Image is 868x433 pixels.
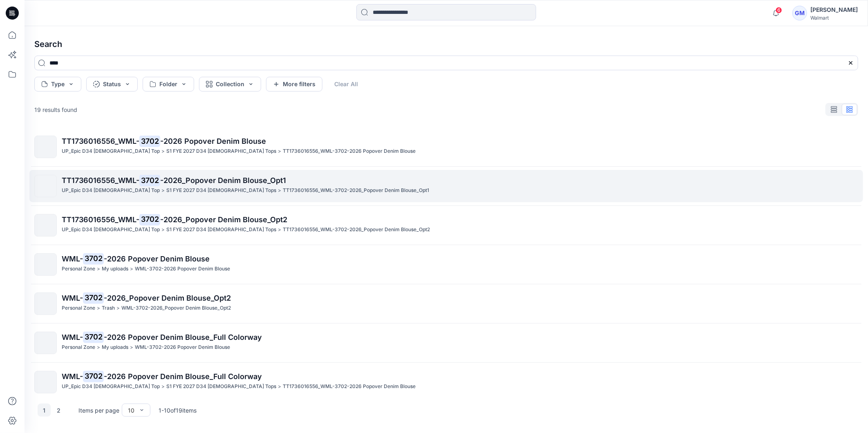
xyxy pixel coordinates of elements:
button: Folder [143,77,194,92]
p: UP_Epic D34 Ladies Top [62,186,160,195]
span: TT1736016556_WML- [62,176,139,185]
p: TT1736016556_WML-3702-2026_Popover Denim Blouse_Opt1 [283,186,429,195]
a: TT1736016556_WML-3702-2026 Popover Denim BlouseUP_Epic D34 [DEMOGRAPHIC_DATA] Top>S1 FYE 2027 D34... [29,131,863,163]
p: Personal Zone [62,265,95,273]
span: WML- [62,294,83,302]
a: WML-3702-2026 Popover Denim Blouse_Full ColorwayPersonal Zone>My uploads>WML-3702-2026 Popover De... [29,327,863,359]
p: UP_Epic D34 Ladies Top [62,382,160,391]
p: > [161,382,165,391]
p: S1 FYE 2027 D34 Ladies Tops [166,225,276,234]
p: > [161,225,165,234]
mark: 3702 [83,331,104,343]
a: TT1736016556_WML-3702-2026_Popover Denim Blouse_Opt2UP_Epic D34 [DEMOGRAPHIC_DATA] Top>S1 FYE 202... [29,209,863,241]
button: Type [34,77,81,92]
button: 2 [52,404,65,417]
mark: 3702 [139,174,160,186]
button: More filters [266,77,322,92]
span: WML- [62,254,83,263]
a: WML-3702-2026 Popover Denim BlousePersonal Zone>My uploads>WML-3702-2026 Popover Denim Blouse [29,248,863,281]
button: Collection [199,77,261,92]
p: Trash [102,304,115,312]
p: My uploads [102,265,128,273]
p: UP_Epic D34 Ladies Top [62,225,160,234]
span: -2026_Popover Denim Blouse_Opt1 [160,176,286,185]
p: > [278,147,281,156]
p: > [278,382,281,391]
mark: 3702 [83,253,104,264]
p: Personal Zone [62,304,95,312]
span: WML- [62,333,83,341]
p: > [97,265,100,273]
p: S1 FYE 2027 D34 Ladies Tops [166,382,276,391]
p: Items per page [78,406,119,415]
p: WML-3702-2026 Popover Denim Blouse [135,265,230,273]
span: -2026 Popover Denim Blouse_Full Colorway [104,372,262,381]
p: > [161,147,165,156]
button: 1 [38,404,51,417]
div: 10 [128,406,134,415]
p: UP_Epic D34 Ladies Top [62,147,160,156]
span: -2026 Popover Denim Blouse [104,254,210,263]
p: Personal Zone [62,343,95,352]
h4: Search [28,33,865,56]
span: WML- [62,372,83,381]
mark: 3702 [139,214,160,225]
button: Status [86,77,138,92]
p: > [97,304,100,312]
p: TT1736016556_WML-3702-2026 Popover Denim Blouse [283,147,416,156]
div: [PERSON_NAME] [810,5,858,15]
a: TT1736016556_WML-3702-2026_Popover Denim Blouse_Opt1UP_Epic D34 [DEMOGRAPHIC_DATA] Top>S1 FYE 202... [29,170,863,202]
span: 6 [776,7,782,13]
span: TT1736016556_WML- [62,137,139,145]
span: -2026_Popover Denim Blouse_Opt2 [104,294,231,302]
p: > [161,186,165,195]
a: WML-3702-2026 Popover Denim Blouse_Full ColorwayUP_Epic D34 [DEMOGRAPHIC_DATA] Top>S1 FYE 2027 D3... [29,366,863,398]
p: S1 FYE 2027 D34 Ladies Tops [166,186,276,195]
p: > [116,304,120,312]
p: > [278,225,281,234]
p: TT1736016556_WML-3702-2026 Popover Denim Blouse [283,382,416,391]
span: -2026 Popover Denim Blouse_Full Colorway [104,333,262,341]
div: Walmart [810,15,858,21]
p: 19 results found [34,105,77,114]
p: WML-3702-2026_Popover Denim Blouse_Opt2 [121,304,231,312]
span: TT1736016556_WML- [62,215,139,224]
p: 1 - 10 of 19 items [159,406,197,415]
span: -2026_Popover Denim Blouse_Opt2 [160,215,287,224]
p: > [130,265,133,273]
p: My uploads [102,343,128,352]
div: GM [792,6,807,20]
mark: 3702 [139,135,160,147]
mark: 3702 [83,371,104,382]
p: > [130,343,133,352]
a: WML-3702-2026_Popover Denim Blouse_Opt2Personal Zone>Trash>WML-3702-2026_Popover Denim Blouse_Opt2 [29,288,863,320]
p: S1 FYE 2027 D34 Ladies Tops [166,147,276,156]
p: > [278,186,281,195]
p: TT1736016556_WML-3702-2026_Popover Denim Blouse_Opt2 [283,225,430,234]
p: > [97,343,100,352]
mark: 3702 [83,292,104,304]
p: WML-3702-2026 Popover Denim Blouse [135,343,230,352]
span: -2026 Popover Denim Blouse [160,137,266,145]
